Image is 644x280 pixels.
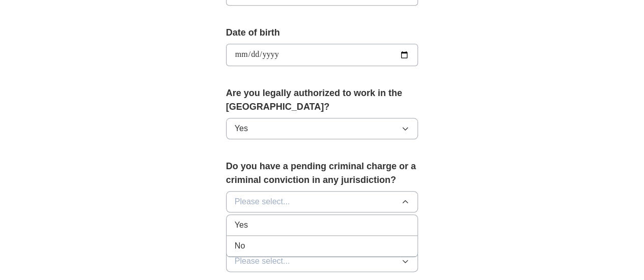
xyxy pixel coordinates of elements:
button: Please select... [226,251,418,272]
button: Please select... [226,191,418,212]
span: No [235,240,245,252]
label: Do you have a pending criminal charge or a criminal conviction in any jurisdiction? [226,160,418,187]
span: Please select... [235,196,290,208]
span: Please select... [235,255,290,267]
span: Yes [235,122,248,135]
label: Are you legally authorized to work in the [GEOGRAPHIC_DATA]? [226,86,418,114]
button: Yes [226,118,418,139]
label: Date of birth [226,26,418,40]
span: Yes [235,219,248,231]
